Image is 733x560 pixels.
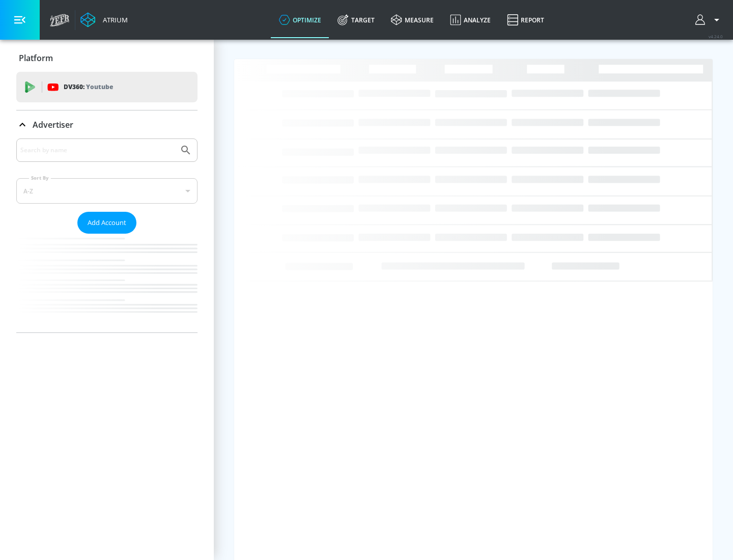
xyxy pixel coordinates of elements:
[88,217,126,229] span: Add Account
[709,34,723,39] span: v 4.24.0
[77,212,136,234] button: Add Account
[80,12,128,27] a: Atrium
[16,110,198,139] div: Advertiser
[383,2,442,38] a: measure
[64,81,113,93] p: DV360:
[16,138,198,332] div: Advertiser
[329,2,383,38] a: Target
[499,2,552,38] a: Report
[271,2,329,38] a: optimize
[29,175,51,181] label: Sort By
[442,2,499,38] a: Analyze
[20,144,175,157] input: Search by name
[19,52,53,64] p: Platform
[99,15,128,24] div: Atrium
[16,234,198,332] nav: list of Advertiser
[86,81,113,92] p: Youtube
[16,44,198,72] div: Platform
[33,119,73,130] p: Advertiser
[16,178,198,204] div: A-Z
[16,72,198,102] div: DV360: Youtube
